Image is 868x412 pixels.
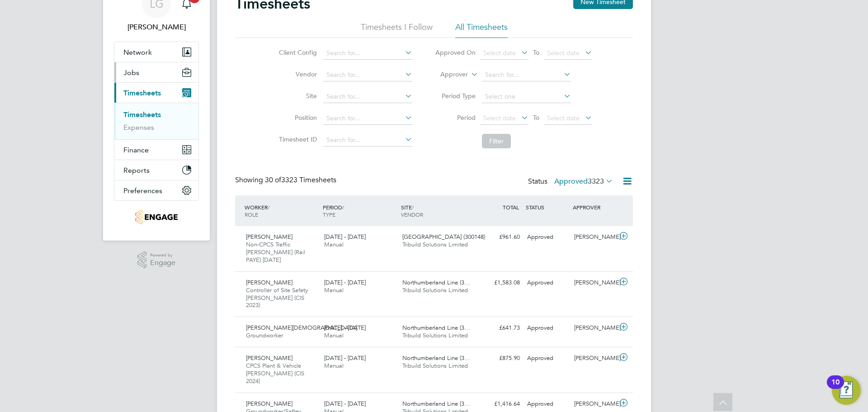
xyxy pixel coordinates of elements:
[571,275,618,290] div: [PERSON_NAME]
[123,186,162,195] span: Preferences
[530,112,542,123] span: To
[402,241,468,248] span: Tribuild Solutions Limited
[588,177,604,186] span: 3323
[265,175,336,185] span: 3323 Timesheets
[435,114,476,122] label: Period
[323,69,412,81] input: Search for...
[123,68,139,77] span: Jobs
[435,48,476,57] label: Approved On
[482,69,571,81] input: Search for...
[114,160,198,180] button: Reports
[402,324,470,331] span: Northumberland Line (3…
[324,354,366,362] span: [DATE] - [DATE]
[114,42,198,62] button: Network
[402,279,470,286] span: Northumberland Line (3…
[571,230,618,245] div: [PERSON_NAME]
[361,22,433,38] li: Timesheets I Follow
[135,210,177,224] img: tribuildsolutions-logo-retina.png
[323,90,412,103] input: Search for...
[524,199,571,215] div: STATUS
[324,233,366,241] span: [DATE] - [DATE]
[528,175,615,188] div: Status
[150,251,175,259] span: Powered by
[123,146,149,154] span: Finance
[323,47,412,60] input: Search for...
[276,135,317,143] label: Timesheet ID
[399,199,477,223] div: SITE
[476,275,524,290] div: £1,583.08
[503,204,519,211] span: TOTAL
[323,134,412,147] input: Search for...
[246,324,357,331] span: [PERSON_NAME][DEMOGRAPHIC_DATA]
[137,251,176,269] a: Powered byEngage
[123,123,154,132] a: Expenses
[831,382,840,394] div: 10
[483,114,516,122] span: Select date
[246,279,292,286] span: [PERSON_NAME]
[123,89,161,97] span: Timesheets
[324,331,344,339] span: Manual
[324,286,344,294] span: Manual
[530,47,542,58] span: To
[276,92,317,100] label: Site
[123,110,161,119] a: Timesheets
[524,351,571,366] div: Approved
[246,354,292,362] span: [PERSON_NAME]
[276,70,317,78] label: Vendor
[276,48,317,57] label: Client Config
[483,49,516,57] span: Select date
[476,230,524,245] div: £961.60
[402,354,470,362] span: Northumberland Line (3…
[246,331,283,339] span: Groundworker
[571,351,618,366] div: [PERSON_NAME]
[401,211,423,218] span: VENDOR
[246,241,305,264] span: Non-CPCS Traffic [PERSON_NAME] (Rail PAYE) [DATE]
[123,48,152,57] span: Network
[524,230,571,245] div: Approved
[114,210,199,224] a: Go to home page
[246,400,292,407] span: [PERSON_NAME]
[571,321,618,336] div: [PERSON_NAME]
[324,241,344,248] span: Manual
[324,324,366,331] span: [DATE] - [DATE]
[476,351,524,366] div: £875.90
[276,114,317,122] label: Position
[455,22,508,38] li: All Timesheets
[482,134,511,148] button: Filter
[342,204,344,211] span: /
[114,140,198,160] button: Finance
[402,233,485,241] span: [GEOGRAPHIC_DATA] (300148)
[571,199,618,215] div: APPROVER
[265,175,281,185] span: 30 of
[114,22,199,33] span: Lee Garrity
[524,321,571,336] div: Approved
[123,166,150,175] span: Reports
[114,180,198,200] button: Preferences
[114,83,198,103] button: Timesheets
[114,62,198,82] button: Jobs
[324,279,366,286] span: [DATE] - [DATE]
[402,286,468,294] span: Tribuild Solutions Limited
[427,70,468,79] label: Approver
[323,112,412,125] input: Search for...
[402,400,470,407] span: Northumberland Line (3…
[412,204,414,211] span: /
[150,259,175,267] span: Engage
[402,331,468,339] span: Tribuild Solutions Limited
[476,397,524,412] div: £1,416.64
[524,275,571,290] div: Approved
[402,362,468,369] span: Tribuild Solutions Limited
[246,286,308,309] span: Controller of Site Safety [PERSON_NAME] (CIS 2023)
[245,211,258,218] span: ROLE
[114,103,198,139] div: Timesheets
[235,175,338,185] div: Showing
[246,233,292,241] span: [PERSON_NAME]
[476,321,524,336] div: £641.73
[324,400,366,407] span: [DATE] - [DATE]
[268,204,269,211] span: /
[832,376,861,405] button: Open Resource Center, 10 new notifications
[547,49,580,57] span: Select date
[246,362,304,385] span: CPCS Plant & Vehicle [PERSON_NAME] (CIS 2024)
[242,199,321,223] div: WORKER
[524,397,571,412] div: Approved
